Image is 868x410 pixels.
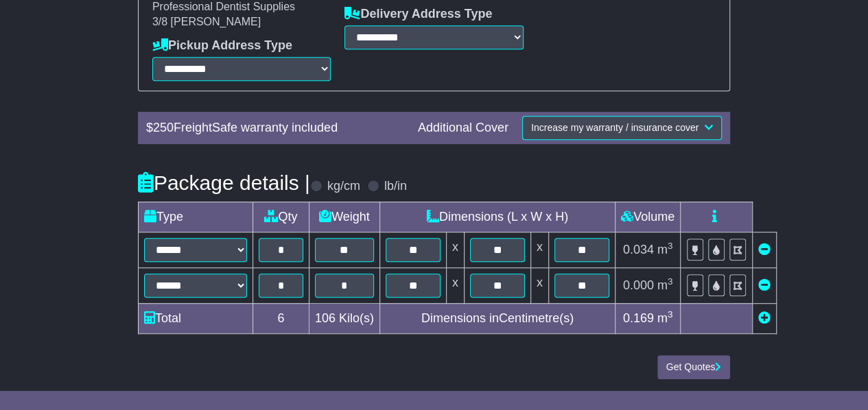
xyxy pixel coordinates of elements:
[758,278,771,292] a: Remove this item
[152,1,295,12] span: Professional Dentist Supplies
[758,243,771,256] a: Remove this item
[384,179,407,194] label: lb/in
[138,171,310,194] h4: Package details |
[657,243,673,256] span: m
[309,303,379,333] td: Kilo(s)
[668,241,673,251] sup: 3
[522,116,722,140] button: Increase my warranty / insurance cover
[139,121,411,136] div: $ FreightSafe warranty included
[138,202,253,232] td: Type
[315,311,336,325] span: 106
[152,16,261,27] span: 3/8 [PERSON_NAME]
[530,232,548,267] td: x
[623,278,654,292] span: 0.000
[615,202,680,232] td: Volume
[344,7,492,22] label: Delivery Address Type
[253,202,309,232] td: Qty
[531,122,699,133] span: Increase my warranty / insurance cover
[668,309,673,319] sup: 3
[668,276,673,287] sup: 3
[530,267,548,303] td: x
[623,311,654,325] span: 0.169
[657,355,731,379] button: Get Quotes
[152,38,292,53] label: Pickup Address Type
[657,278,673,292] span: m
[379,202,615,232] td: Dimensions (L x W x H)
[411,121,515,136] div: Additional Cover
[138,303,253,333] td: Total
[253,303,309,333] td: 6
[309,202,379,232] td: Weight
[446,232,464,267] td: x
[623,243,654,256] span: 0.034
[758,311,771,325] a: Add new item
[379,303,615,333] td: Dimensions in Centimetre(s)
[153,121,174,134] span: 250
[657,311,673,325] span: m
[327,179,360,194] label: kg/cm
[446,267,464,303] td: x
